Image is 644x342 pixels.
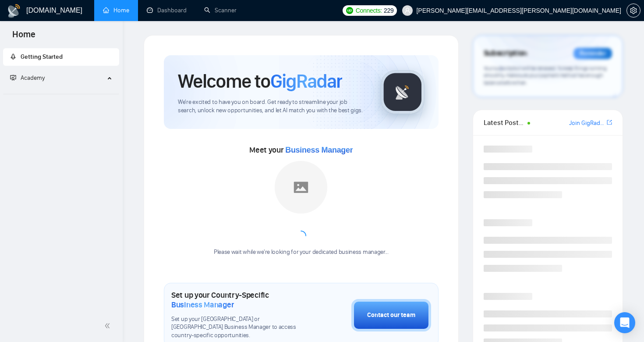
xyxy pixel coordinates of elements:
[356,6,382,15] span: Connects:
[484,117,525,128] span: Latest Posts from the GigRadar Community
[7,4,21,18] img: logo
[381,70,425,114] img: gigradar-logo.png
[351,299,431,331] button: Contact our team
[249,145,353,155] span: Meet your
[10,75,16,81] span: fund-projection-screen
[367,310,415,320] div: Contact our team
[346,7,353,14] img: upwork-logo.png
[270,69,342,93] span: GigRadar
[104,321,113,330] span: double-left
[484,46,527,61] span: Subscription
[484,65,607,86] span: Your subscription will be renewed. To keep things running smoothly, make sure your payment method...
[573,48,612,59] div: Reminder
[627,7,640,14] span: setting
[607,118,612,127] a: export
[178,69,342,93] h1: Welcome to
[285,146,353,154] span: Business Manager
[275,161,327,214] img: placeholder.png
[21,74,45,82] span: Academy
[626,7,640,14] a: setting
[147,7,187,14] a: dashboardDashboard
[21,53,63,61] span: Getting Started
[103,7,129,14] a: homeHome
[3,48,119,66] li: Getting Started
[178,98,367,115] span: We're excited to have you on board. Get ready to streamline your job search, unlock new opportuni...
[5,28,42,46] span: Home
[204,7,237,14] a: searchScanner
[171,300,234,310] span: Business Manager
[3,90,119,96] li: Academy Homepage
[295,230,307,242] span: loading
[10,53,16,60] span: rocket
[171,315,308,340] span: Set up your [GEOGRAPHIC_DATA] or [GEOGRAPHIC_DATA] Business Manager to access country-specific op...
[614,312,635,333] div: Open Intercom Messenger
[384,6,393,15] span: 229
[404,7,410,14] span: user
[569,118,605,128] a: Join GigRadar Slack Community
[209,248,394,256] div: Please wait while we're looking for your dedicated business manager...
[10,74,45,82] span: Academy
[626,4,640,18] button: setting
[607,119,612,126] span: export
[171,290,308,310] h1: Set up your Country-Specific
